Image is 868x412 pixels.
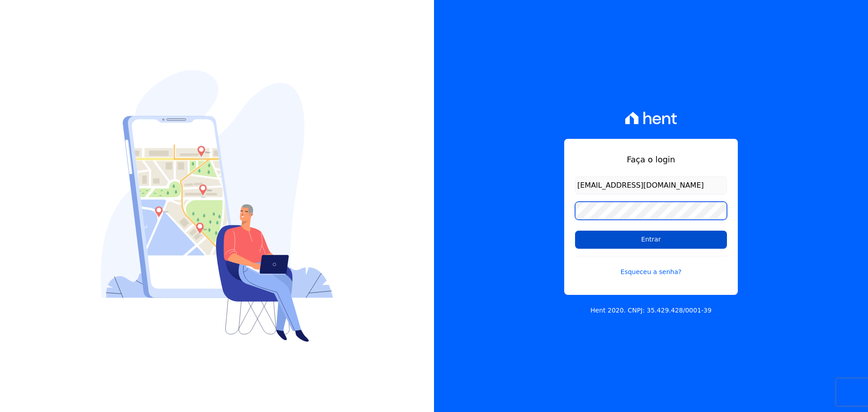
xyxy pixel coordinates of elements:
[575,256,727,277] a: Esqueceu a senha?
[590,306,712,315] p: Hent 2020. CNPJ: 35.429.428/0001-39
[575,176,727,194] input: Email
[101,70,333,342] img: Login
[575,153,727,166] h1: Faça o login
[575,231,727,249] input: Entrar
